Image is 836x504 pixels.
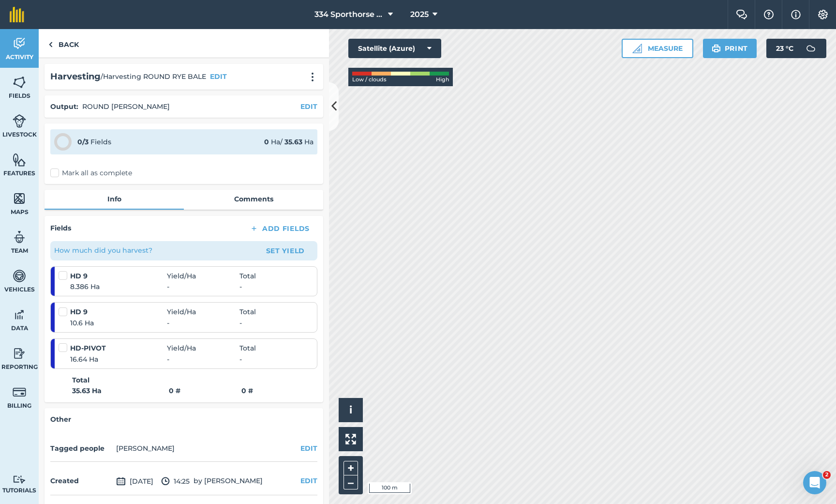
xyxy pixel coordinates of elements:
img: fieldmargin Logo [10,7,24,22]
img: Four arrows, one pointing top left, one top right, one bottom right and the last bottom left [345,434,356,444]
img: svg+xml;base64,PD94bWwgdmVyc2lvbj0iMS4wIiBlbmNvZGluZz0idXRmLTgiPz4KPCEtLSBHZW5lcmF0b3I6IEFkb2JlIE... [13,114,26,128]
img: svg+xml;base64,PHN2ZyB4bWxucz0iaHR0cDovL3d3dy53My5vcmcvMjAwMC9zdmciIHdpZHRoPSI1NiIgaGVpZ2h0PSI2MC... [13,191,26,206]
img: svg+xml;base64,PHN2ZyB4bWxucz0iaHR0cDovL3d3dy53My5vcmcvMjAwMC9zdmciIHdpZHRoPSIxOSIgaGVpZ2h0PSIyNC... [712,43,721,54]
img: svg+xml;base64,PHN2ZyB4bWxucz0iaHR0cDovL3d3dy53My5vcmcvMjAwMC9zdmciIHdpZHRoPSI5IiBoZWlnaHQ9IjI0Ii... [48,39,53,50]
span: [DATE] [116,475,153,487]
span: 16.64 Ha [70,354,167,365]
img: svg+xml;base64,PD94bWwgdmVyc2lvbj0iMS4wIiBlbmNvZGluZz0idXRmLTgiPz4KPCEtLSBHZW5lcmF0b3I6IEFkb2JlIE... [13,307,26,322]
img: svg+xml;base64,PHN2ZyB4bWxucz0iaHR0cDovL3d3dy53My5vcmcvMjAwMC9zdmciIHdpZHRoPSI1NiIgaGVpZ2h0PSI2MC... [13,153,26,167]
h2: Harvesting [50,70,101,84]
a: Back [39,29,89,58]
span: i [349,404,352,416]
span: Yield / Ha [167,271,239,281]
img: svg+xml;base64,PD94bWwgdmVyc2lvbj0iMS4wIiBlbmNvZGluZz0idXRmLTgiPz4KPCEtLSBHZW5lcmF0b3I6IEFkb2JlIE... [13,475,26,484]
button: EDIT [300,443,317,454]
span: 2025 [410,9,429,20]
img: svg+xml;base64,PD94bWwgdmVyc2lvbj0iMS4wIiBlbmNvZGluZz0idXRmLTgiPz4KPCEtLSBHZW5lcmF0b3I6IEFkb2JlIE... [13,346,26,361]
h4: Created [50,475,112,486]
button: Satellite (Azure) [348,39,441,58]
h4: Other [50,414,317,425]
span: 2 [823,471,831,479]
button: 23 °C [766,39,826,58]
strong: HD-PIVOT [70,343,167,353]
span: Total [239,343,256,353]
img: svg+xml;base64,PD94bWwgdmVyc2lvbj0iMS4wIiBlbmNvZGluZz0idXRmLTgiPz4KPCEtLSBHZW5lcmF0b3I6IEFkb2JlIE... [13,385,26,399]
img: svg+xml;base64,PD94bWwgdmVyc2lvbj0iMS4wIiBlbmNvZGluZz0idXRmLTgiPz4KPCEtLSBHZW5lcmF0b3I6IEFkb2JlIE... [801,39,821,58]
h4: Tagged people [50,443,112,454]
img: A question mark icon [763,10,775,19]
p: How much did you harvest? [54,245,152,256]
a: Info [45,190,184,208]
span: Total [239,306,256,317]
button: Add Fields [242,222,317,235]
div: by [PERSON_NAME] [50,468,317,495]
h4: Fields [50,223,71,233]
li: [PERSON_NAME] [116,443,175,454]
span: - [239,281,242,292]
div: Ha / Ha [264,137,313,147]
img: Two speech bubbles overlapping with the left bubble in the forefront [736,10,747,19]
strong: 35.63 [284,137,302,146]
span: 23 ° C [776,39,793,58]
button: Set Yield [257,243,313,259]
span: 8.386 Ha [70,281,167,292]
span: - [239,354,242,365]
span: Low / clouds [352,76,387,84]
img: svg+xml;base64,PHN2ZyB4bWxucz0iaHR0cDovL3d3dy53My5vcmcvMjAwMC9zdmciIHdpZHRoPSIxNyIgaGVpZ2h0PSIxNy... [791,9,801,20]
img: svg+xml;base64,PD94bWwgdmVyc2lvbj0iMS4wIiBlbmNvZGluZz0idXRmLTgiPz4KPCEtLSBHZW5lcmF0b3I6IEFkb2JlIE... [13,269,26,283]
strong: 0 / 3 [77,137,89,146]
span: - [167,354,239,365]
button: Measure [622,39,693,58]
span: - [167,281,239,292]
img: svg+xml;base64,PD94bWwgdmVyc2lvbj0iMS4wIiBlbmNvZGluZz0idXRmLTgiPz4KPCEtLSBHZW5lcmF0b3I6IEFkb2JlIE... [13,36,26,51]
div: Fields [77,137,111,147]
img: svg+xml;base64,PD94bWwgdmVyc2lvbj0iMS4wIiBlbmNvZGluZz0idXRmLTgiPz4KPCEtLSBHZW5lcmF0b3I6IEFkb2JlIE... [13,230,26,244]
img: svg+xml;base64,PD94bWwgdmVyc2lvbj0iMS4wIiBlbmNvZGluZz0idXRmLTgiPz4KPCEtLSBHZW5lcmF0b3I6IEFkb2JlIE... [116,475,126,487]
span: Yield / Ha [167,343,239,353]
img: A cog icon [817,10,829,19]
iframe: Intercom live chat [803,471,826,494]
strong: 0 # [169,385,241,396]
h4: Output : [50,101,78,112]
strong: 35.63 Ha [72,385,169,396]
strong: HD 9 [70,306,167,317]
strong: 0 # [241,386,253,395]
button: EDIT [300,475,317,486]
span: / Harvesting ROUND RYE BALE [101,71,206,82]
img: svg+xml;base64,PHN2ZyB4bWxucz0iaHR0cDovL3d3dy53My5vcmcvMjAwMC9zdmciIHdpZHRoPSI1NiIgaGVpZ2h0PSI2MC... [13,75,26,90]
img: Ruler icon [632,44,642,53]
strong: 0 [264,137,269,146]
button: i [339,398,363,422]
span: Total [239,271,256,281]
span: Yield / Ha [167,306,239,317]
button: + [343,461,358,475]
span: - [167,318,239,328]
button: Print [703,39,757,58]
button: EDIT [210,71,227,82]
img: svg+xml;base64,PHN2ZyB4bWxucz0iaHR0cDovL3d3dy53My5vcmcvMjAwMC9zdmciIHdpZHRoPSIyMCIgaGVpZ2h0PSIyNC... [307,72,318,82]
span: - [239,318,242,328]
button: EDIT [300,101,317,112]
strong: HD 9 [70,271,167,281]
span: High [436,76,449,84]
p: ROUND [PERSON_NAME] [82,101,170,112]
span: 334 Sporthorse Stud [314,9,384,20]
strong: Total [72,375,90,385]
a: Comments [184,190,323,208]
span: 14:25 [161,475,190,487]
img: svg+xml;base64,PD94bWwgdmVyc2lvbj0iMS4wIiBlbmNvZGluZz0idXRmLTgiPz4KPCEtLSBHZW5lcmF0b3I6IEFkb2JlIE... [161,475,170,487]
label: Mark all as complete [50,168,132,178]
span: 10.6 Ha [70,318,167,328]
button: – [343,475,358,489]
